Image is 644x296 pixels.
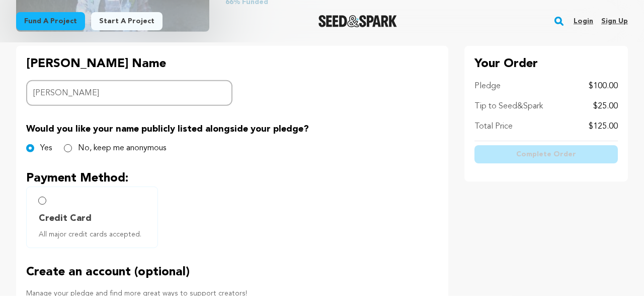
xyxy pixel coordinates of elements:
[474,121,513,133] p: Total Price
[91,12,163,30] a: Start a project
[589,80,618,92] p: $100.00
[26,170,438,187] p: Payment Method:
[78,142,166,154] label: No, keep me anonymous
[26,264,438,280] p: Create an account (optional)
[318,15,397,27] a: Seed&Spark Homepage
[26,80,232,106] input: Backer Name
[318,15,397,27] img: Seed&Spark Logo Dark Mode
[601,13,628,29] a: Sign up
[39,211,92,225] span: Credit Card
[516,149,576,159] span: Complete Order
[40,142,52,154] label: Yes
[474,100,543,112] p: Tip to Seed&Spark
[474,80,501,92] p: Pledge
[39,229,149,240] span: All major credit cards accepted.
[589,121,618,133] p: $125.00
[593,100,618,112] p: $25.00
[26,56,232,72] p: [PERSON_NAME] Name
[16,12,85,30] a: Fund a project
[574,13,593,29] a: Login
[474,56,618,72] p: Your Order
[26,122,438,136] p: Would you like your name publicly listed alongside your pledge?
[474,145,618,163] button: Complete Order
